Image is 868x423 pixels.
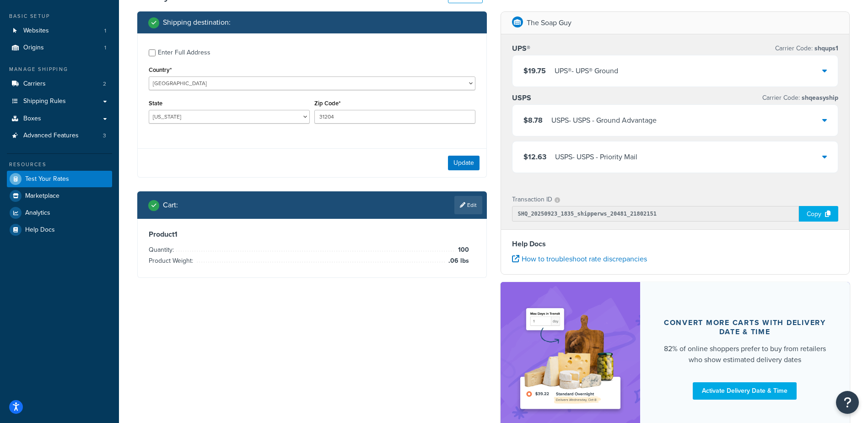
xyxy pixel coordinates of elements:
[551,114,657,127] div: USPS - USPS - Ground Advantage
[163,201,178,209] h2: Cart :
[25,175,69,183] span: Test Your Rates
[799,206,838,222] div: Copy
[448,156,480,170] button: Update
[23,44,44,52] span: Origins
[836,391,859,414] button: Open Resource Center
[158,46,210,59] div: Enter Full Address
[25,192,59,200] span: Marketplace
[7,12,112,20] div: Basic Setup
[514,296,626,422] img: feature-image-ddt-36eae7f7280da8017bfb280eaccd9c446f90b1fe08728e4019434db127062ab4.png
[523,115,543,125] span: $8.78
[7,93,112,110] a: Shipping Rules
[7,22,112,39] li: Websites
[446,255,469,266] span: .06 lbs
[7,127,112,144] a: Advanced Features3
[104,44,106,52] span: 1
[693,382,797,400] a: Activate Delivery Date & Time
[103,80,106,88] span: 2
[23,98,66,105] span: Shipping Rules
[7,76,112,92] a: Carriers2
[104,27,106,35] span: 1
[775,42,838,55] p: Carrier Code:
[523,152,546,162] span: $12.63
[149,256,195,266] span: Product Weight:
[7,188,112,204] a: Marketplace
[163,18,231,27] h2: Shipping destination :
[555,65,618,77] div: UPS® - UPS® Ground
[149,49,156,56] input: Enter Full Address
[23,115,41,123] span: Boxes
[7,76,112,92] li: Carriers
[7,205,112,221] a: Analytics
[454,196,482,214] a: Edit
[512,93,531,103] h3: USPS
[149,230,475,239] h3: Product 1
[512,254,647,264] a: How to troubleshoot rate discrepancies
[314,100,340,107] label: Zip Code*
[813,43,838,53] span: shqups1
[523,65,546,76] span: $19.75
[23,27,49,35] span: Websites
[7,39,112,56] li: Origins
[7,22,112,39] a: Websites1
[527,16,571,29] p: The Soap Guy
[149,100,162,107] label: State
[25,209,50,217] span: Analytics
[149,66,172,73] label: Country*
[512,239,839,249] h4: Help Docs
[555,151,637,163] div: USPS - USPS - Priority Mail
[7,161,112,168] div: Resources
[7,171,112,187] a: Test Your Rates
[456,244,469,255] span: 100
[7,39,112,56] a: Origins1
[23,80,46,88] span: Carriers
[23,132,79,140] span: Advanced Features
[103,132,106,140] span: 3
[512,44,530,53] h3: UPS®
[149,245,176,255] span: Quantity:
[7,110,112,127] a: Boxes
[7,65,112,73] div: Manage Shipping
[662,343,828,365] div: 82% of online shoppers prefer to buy from retailers who show estimated delivery dates
[7,127,112,144] li: Advanced Features
[800,93,838,103] span: shqeasyship
[512,193,552,206] p: Transaction ID
[762,92,838,104] p: Carrier Code:
[7,222,112,238] a: Help Docs
[25,226,55,234] span: Help Docs
[662,318,828,336] div: Convert more carts with delivery date & time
